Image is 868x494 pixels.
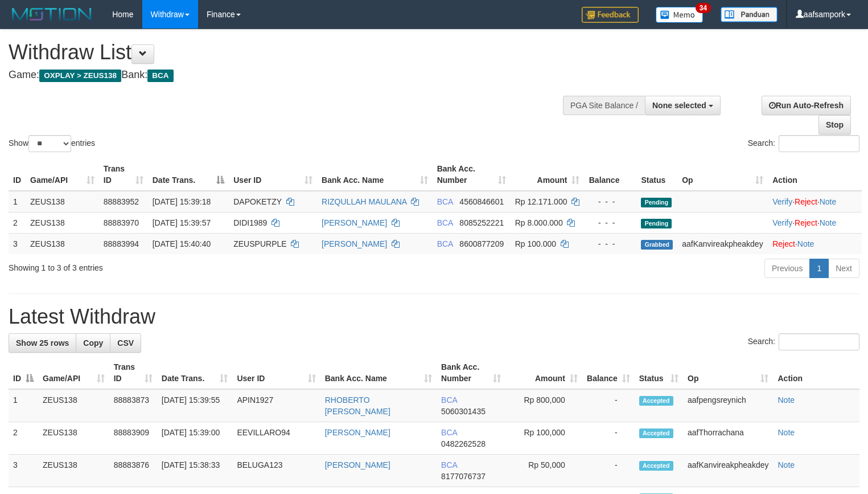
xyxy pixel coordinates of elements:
[153,197,211,206] span: [DATE] 15:39:18
[322,239,387,248] a: [PERSON_NAME]
[515,239,556,248] span: Rp 100.000
[109,389,157,422] td: 88883873
[229,158,317,191] th: User ID: activate to sort column ascending
[109,455,157,487] td: 88883876
[459,197,504,206] span: Copy 4560846601 to clipboard
[797,239,814,248] a: Note
[437,239,453,248] span: BCA
[104,218,139,227] span: 88883970
[696,3,711,13] span: 34
[778,460,795,469] a: Note
[233,239,286,248] span: ZEUSPURPLE
[773,357,859,389] th: Action
[9,135,95,152] label: Show entries
[772,239,795,248] a: Reject
[778,395,795,405] a: Note
[9,389,38,422] td: 1
[9,258,353,273] div: Showing 1 to 3 of 3 entries
[505,357,582,389] th: Amount: activate to sort column ascending
[9,357,38,389] th: ID: activate to sort column descending
[153,218,211,227] span: [DATE] 15:39:57
[99,158,148,191] th: Trans ID: activate to sort column ascending
[582,357,635,389] th: Balance: activate to sort column ascending
[505,389,582,422] td: Rp 800,000
[232,357,320,389] th: User ID: activate to sort column ascending
[683,357,773,389] th: Op: activate to sort column ascending
[9,158,26,191] th: ID
[589,217,632,228] div: - - -
[636,158,677,191] th: Status
[110,333,141,353] a: CSV
[511,158,585,191] th: Amount: activate to sort column ascending
[772,197,792,206] a: Verify
[39,70,121,82] span: OXPLAY > ZEUS138
[38,455,109,487] td: ZEUS138
[104,239,139,248] span: 88883994
[148,158,229,191] th: Date Trans.: activate to sort column descending
[683,455,773,487] td: aafKanvireakpheakdey
[76,333,110,353] a: Copy
[764,259,810,278] a: Previous
[584,158,636,191] th: Balance
[325,460,390,469] a: [PERSON_NAME]
[772,218,792,227] a: Verify
[768,212,862,233] td: · ·
[762,96,851,115] a: Run Auto-Refresh
[505,422,582,455] td: Rp 100,000
[639,396,673,406] span: Accepted
[441,428,457,437] span: BCA
[232,422,320,455] td: EEVILLARO94
[683,389,773,422] td: aafpengsreynich
[582,422,635,455] td: -
[117,338,134,348] span: CSV
[157,357,233,389] th: Date Trans.: activate to sort column ascending
[459,239,504,248] span: Copy 8600877209 to clipboard
[232,389,320,422] td: APIN1927
[641,219,672,228] span: Pending
[505,455,582,487] td: Rp 50,000
[26,158,99,191] th: Game/API: activate to sort column ascending
[795,218,817,227] a: Reject
[83,338,103,348] span: Copy
[748,333,859,350] label: Search:
[795,197,817,206] a: Reject
[589,238,632,250] div: - - -
[320,357,437,389] th: Bank Acc. Name: activate to sort column ascending
[9,333,76,353] a: Show 25 rows
[779,135,859,152] input: Search:
[721,7,778,22] img: panduan.png
[233,197,282,206] span: DAPOKETZY
[441,472,486,481] span: Copy 8177076737 to clipboard
[515,218,563,227] span: Rp 8.000.000
[582,7,639,23] img: Feedback.jpg
[16,338,69,348] span: Show 25 rows
[9,6,95,23] img: MOTION_logo.png
[38,422,109,455] td: ZEUS138
[325,395,390,416] a: RHOBERTO [PERSON_NAME]
[232,455,320,487] td: BELUGA123
[459,218,504,227] span: Copy 8085252221 to clipboard
[820,197,837,206] a: Note
[582,455,635,487] td: -
[109,357,157,389] th: Trans ID: activate to sort column ascending
[325,428,390,437] a: [PERSON_NAME]
[433,158,511,191] th: Bank Acc. Number: activate to sort column ascending
[768,233,862,254] td: ·
[582,389,635,422] td: -
[639,428,673,438] span: Accepted
[104,197,139,206] span: 88883952
[317,158,433,191] th: Bank Acc. Name: activate to sort column ascending
[652,101,706,110] span: None selected
[147,70,173,82] span: BCA
[645,96,721,115] button: None selected
[38,389,109,422] td: ZEUS138
[9,305,859,328] h1: Latest Withdraw
[9,191,26,213] td: 1
[9,70,567,81] h4: Game: Bank:
[563,96,645,115] div: PGA Site Balance /
[820,218,837,227] a: Note
[639,461,673,471] span: Accepted
[683,422,773,455] td: aafThorrachana
[437,197,453,206] span: BCA
[441,460,457,469] span: BCA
